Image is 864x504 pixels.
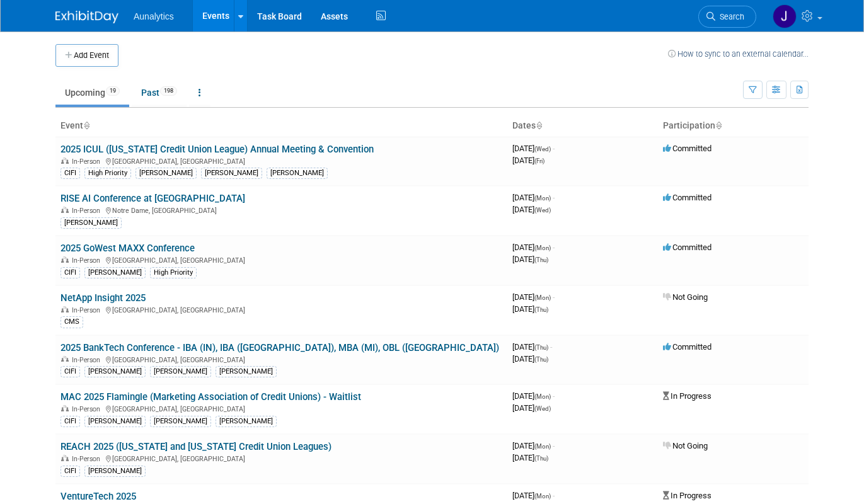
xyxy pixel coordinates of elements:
[536,120,542,130] a: Sort by Start Date
[663,342,711,352] span: Committed
[60,391,361,403] a: MAC 2025 Flamingle (Marketing Association of Credit Unions) - Waitlist
[534,405,551,412] span: (Wed)
[534,207,551,214] span: (Wed)
[534,306,548,313] span: (Thu)
[553,144,555,153] span: -
[698,6,756,28] a: Search
[534,146,551,152] span: (Wed)
[534,443,551,450] span: (Mon)
[150,366,211,377] div: [PERSON_NAME]
[663,193,711,202] span: Committed
[60,304,502,314] div: [GEOGRAPHIC_DATA], [GEOGRAPHIC_DATA]
[507,115,658,137] th: Dates
[663,144,711,153] span: Committed
[72,157,104,166] span: In-Person
[60,453,502,463] div: [GEOGRAPHIC_DATA], [GEOGRAPHIC_DATA]
[512,342,552,352] span: [DATE]
[72,356,104,364] span: In-Person
[663,391,711,401] span: In Progress
[135,168,197,179] div: [PERSON_NAME]
[84,267,146,278] div: [PERSON_NAME]
[512,156,544,165] span: [DATE]
[72,405,104,413] span: In-Person
[60,205,502,215] div: Notre Dame, [GEOGRAPHIC_DATA]
[134,11,174,21] span: Aunalytics
[55,11,118,23] img: ExhibitDay
[60,156,502,166] div: [GEOGRAPHIC_DATA], [GEOGRAPHIC_DATA]
[84,416,146,427] div: [PERSON_NAME]
[553,491,555,500] span: -
[512,144,555,153] span: [DATE]
[512,304,548,314] span: [DATE]
[60,441,331,452] a: REACH 2025 ([US_STATE] and [US_STATE] Credit Union Leagues)
[72,455,104,463] span: In-Person
[553,441,555,450] span: -
[663,243,711,252] span: Committed
[512,403,551,413] span: [DATE]
[72,207,104,215] span: In-Person
[84,466,146,477] div: [PERSON_NAME]
[60,217,122,229] div: [PERSON_NAME]
[668,49,809,59] a: How to sync to an external calendar...
[534,455,548,462] span: (Thu)
[60,255,502,265] div: [GEOGRAPHIC_DATA], [GEOGRAPHIC_DATA]
[84,168,131,179] div: High Priority
[512,243,555,252] span: [DATE]
[60,466,80,477] div: CIFI
[84,366,146,377] div: [PERSON_NAME]
[534,195,551,202] span: (Mon)
[534,244,551,251] span: (Mon)
[534,493,551,500] span: (Mon)
[512,453,548,462] span: [DATE]
[663,292,708,302] span: Not Going
[60,354,502,364] div: [GEOGRAPHIC_DATA], [GEOGRAPHIC_DATA]
[201,168,262,179] div: [PERSON_NAME]
[553,193,555,202] span: -
[658,115,809,137] th: Participation
[61,306,69,312] img: In-Person Event
[60,144,374,155] a: 2025 ICUL ([US_STATE] Credit Union League) Annual Meeting & Convention
[61,455,69,461] img: In-Person Event
[61,405,69,411] img: In-Person Event
[60,316,83,328] div: CMS
[61,356,69,362] img: In-Person Event
[72,306,104,314] span: In-Person
[61,256,69,263] img: In-Person Event
[512,292,555,302] span: [DATE]
[512,391,555,401] span: [DATE]
[61,157,69,164] img: In-Person Event
[60,267,80,278] div: CIFI
[72,256,104,265] span: In-Person
[216,416,277,427] div: [PERSON_NAME]
[663,441,708,450] span: Not Going
[60,366,80,377] div: CIFI
[60,292,146,304] a: NetApp Insight 2025
[55,81,129,105] a: Upcoming19
[55,44,118,67] button: Add Event
[534,344,548,351] span: (Thu)
[663,491,711,500] span: In Progress
[550,342,552,352] span: -
[60,342,499,353] a: 2025 BankTech Conference - IBA (IN), IBA ([GEOGRAPHIC_DATA]), MBA (MI), OBL ([GEOGRAPHIC_DATA])
[534,256,548,263] span: (Thu)
[512,205,551,214] span: [DATE]
[512,491,555,500] span: [DATE]
[512,255,548,264] span: [DATE]
[61,207,69,213] img: In-Person Event
[512,193,555,202] span: [DATE]
[553,243,555,252] span: -
[160,86,177,96] span: 198
[534,356,548,363] span: (Thu)
[715,12,744,21] span: Search
[534,157,544,164] span: (Fri)
[553,292,555,302] span: -
[216,366,277,377] div: [PERSON_NAME]
[60,193,245,204] a: RISE AI Conference at [GEOGRAPHIC_DATA]
[512,354,548,364] span: [DATE]
[267,168,328,179] div: [PERSON_NAME]
[773,4,797,28] img: Julie Grisanti-Cieslak
[60,416,80,427] div: CIFI
[60,491,136,502] a: VentureTech 2025
[534,294,551,301] span: (Mon)
[60,168,80,179] div: CIFI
